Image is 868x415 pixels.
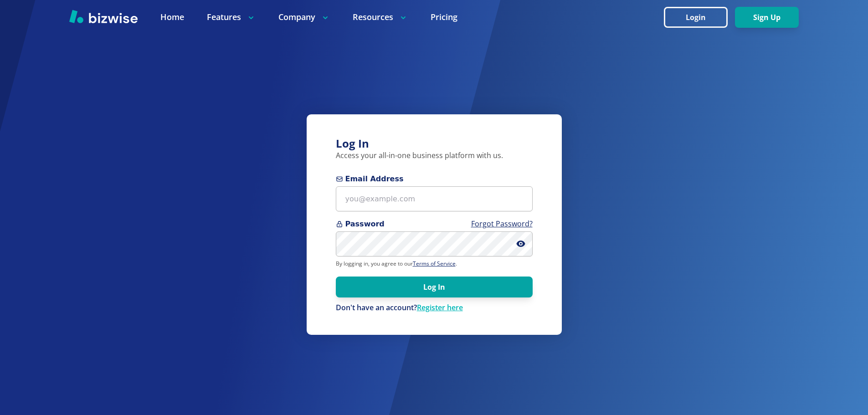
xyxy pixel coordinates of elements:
[278,11,330,23] p: Company
[431,11,457,23] a: Pricing
[336,277,533,297] button: Log In
[664,7,728,28] button: Login
[336,151,533,161] p: Access your all-in-one business platform with us.
[336,174,533,184] span: Email Address
[336,303,533,313] p: Don't have an account?
[336,260,533,267] p: By logging in, you agree to our .
[735,13,799,22] a: Sign Up
[336,303,533,313] div: Don't have an account?Register here
[413,260,456,267] a: Terms of Service
[69,10,138,23] img: Bizwise Logo
[336,219,533,230] span: Password
[664,13,735,22] a: Login
[471,219,533,229] a: Forgot Password?
[336,136,533,151] h3: Log In
[336,186,533,211] input: you@example.com
[417,302,463,313] a: Register here
[735,7,799,28] button: Sign Up
[160,11,184,23] a: Home
[207,11,256,23] p: Features
[353,11,408,23] p: Resources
